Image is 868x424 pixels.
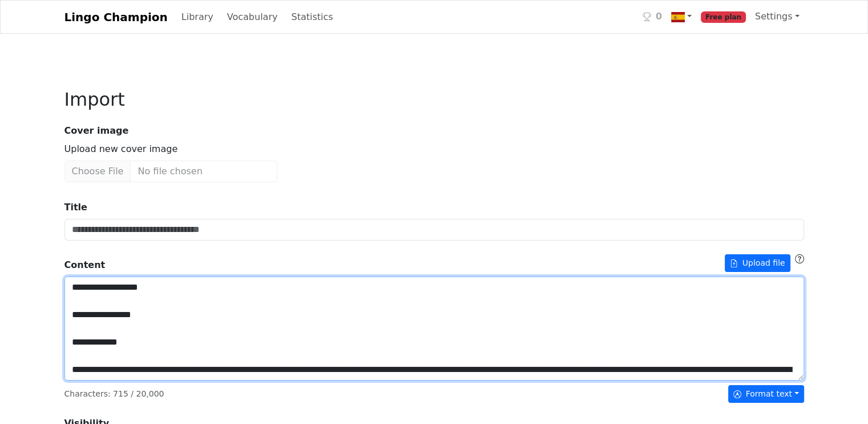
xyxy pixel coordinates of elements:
[64,6,168,29] a: Lingo Champion
[64,89,804,110] h2: Import
[638,5,667,29] a: 0
[725,254,790,272] button: Content
[64,202,87,213] strong: Title
[656,10,662,23] span: 0
[671,10,685,24] img: es.svg
[64,142,178,156] label: Upload new cover image
[750,5,804,28] a: Settings
[728,385,804,403] button: Format text
[113,389,128,398] span: 715
[286,6,337,29] a: Statistics
[696,5,750,29] a: Free plan
[177,6,218,29] a: Library
[64,258,106,272] strong: Content
[64,388,164,400] p: Characters : / 20,000
[701,11,746,23] span: Free plan
[58,124,811,138] strong: Cover image
[223,6,282,29] a: Vocabulary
